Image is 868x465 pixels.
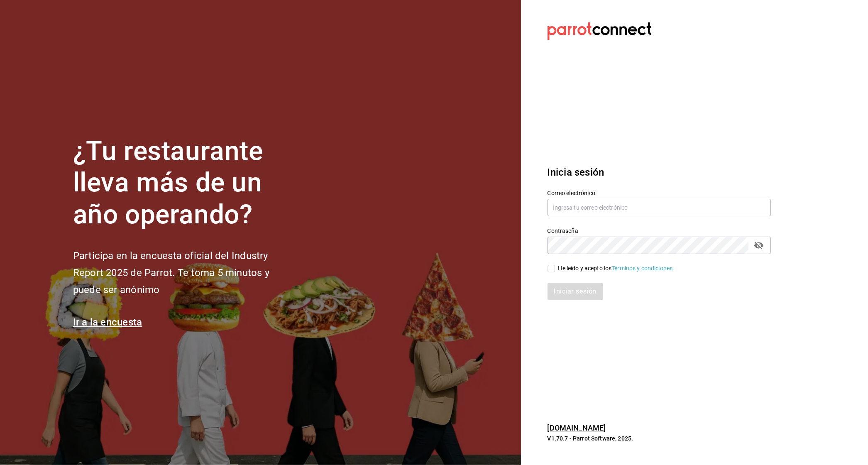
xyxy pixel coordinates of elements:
a: [DOMAIN_NAME] [548,423,606,432]
label: Correo electrónico [548,190,771,196]
button: passwordField [752,238,766,252]
h3: Inicia sesión [548,165,771,180]
p: V1.70.7 - Parrot Software, 2025. [548,434,771,443]
h2: Participa en la encuesta oficial del Industry Report 2025 de Parrot. Te toma 5 minutos y puede se... [73,247,297,298]
a: Ir a la encuesta [73,316,142,328]
div: He leído y acepto los [558,264,675,273]
input: Ingresa tu correo electrónico [548,199,771,216]
h1: ¿Tu restaurante lleva más de un año operando? [73,135,297,231]
a: Términos y condiciones. [611,265,674,272]
label: Contraseña [548,228,771,234]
